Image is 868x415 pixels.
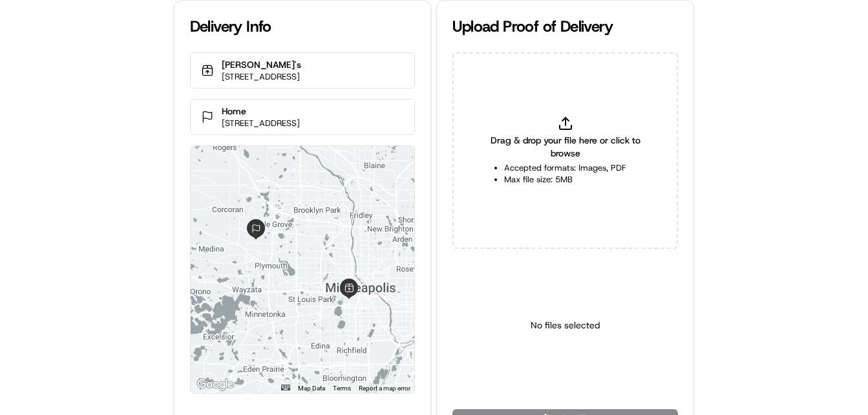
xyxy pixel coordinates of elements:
[222,71,301,83] p: [STREET_ADDRESS]
[222,105,300,118] p: Home
[222,58,301,71] p: [PERSON_NAME]'s
[298,384,325,393] button: Map Data
[281,385,290,390] button: Keyboard shortcuts
[504,174,626,186] li: Max file size: 5MB
[485,134,646,160] span: Drag & drop your file here or click to browse
[194,376,237,393] img: Google
[194,376,237,393] a: Open this area in Google Maps (opens a new window)
[504,162,626,174] li: Accepted formats: Images, PDF
[190,16,416,37] div: Delivery Info
[333,385,351,392] a: Terms (opens in new tab)
[531,319,600,332] p: No files selected
[359,385,410,392] a: Report a map error
[222,118,300,129] p: [STREET_ADDRESS]
[452,16,678,37] div: Upload Proof of Delivery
